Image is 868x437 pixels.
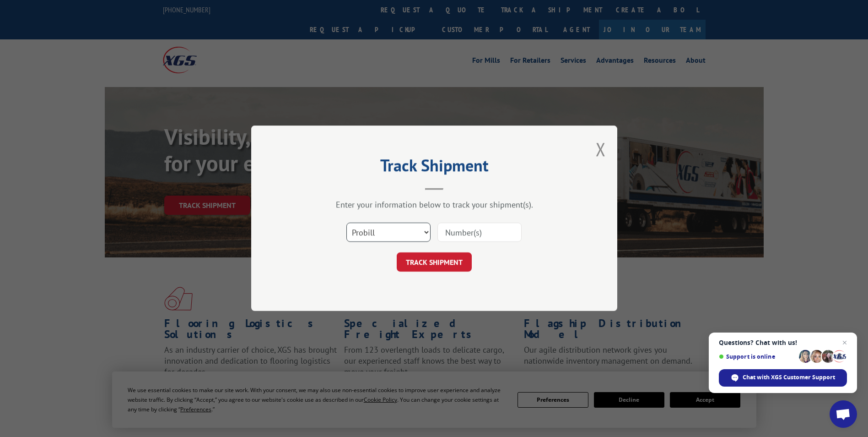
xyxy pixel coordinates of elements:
[743,373,835,382] span: Chat with XGS Customer Support
[297,159,571,176] h2: Track Shipment
[719,339,847,346] span: Questions? Chat with us!
[596,137,606,161] button: Close modal
[397,253,472,272] button: TRACK SHIPMENT
[839,337,850,348] span: Close chat
[437,223,522,242] input: Number(s)
[719,353,796,360] span: Support is online
[719,369,847,387] div: Chat with XGS Customer Support
[297,200,571,210] div: Enter your information below to track your shipment(s).
[830,400,857,428] div: Open chat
